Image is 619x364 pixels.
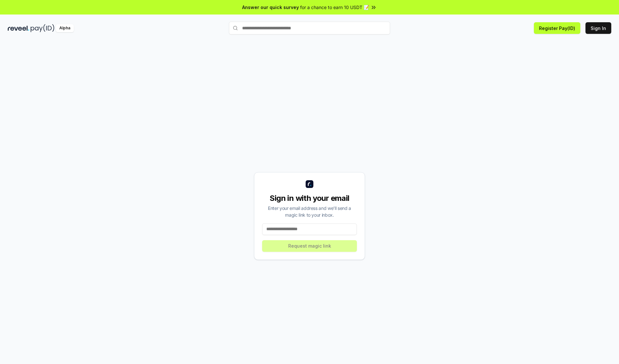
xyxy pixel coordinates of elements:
img: reveel_dark [8,24,29,32]
button: Register Pay(ID) [534,22,580,34]
span: for a chance to earn 10 USDT 📝 [300,4,369,11]
div: Alpha [56,24,74,32]
span: Answer our quick survey [242,4,299,11]
img: logo_small [306,180,313,188]
div: Sign in with your email [262,193,357,203]
button: Sign In [585,22,611,34]
img: pay_id [31,24,54,32]
div: Enter your email address and we’ll send a magic link to your inbox. [262,205,357,218]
